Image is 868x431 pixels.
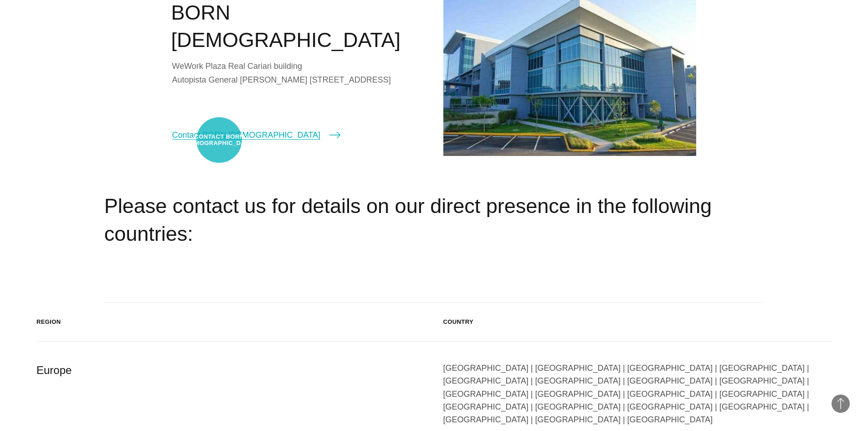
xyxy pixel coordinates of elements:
[36,317,425,327] div: Region
[172,59,425,87] div: WeWork Plaza Real Cariari building Autopista General [PERSON_NAME] [STREET_ADDRESS]
[104,192,764,248] h2: Please contact us for details on our direct presence in the following countries:
[172,129,340,141] a: Contact BORN [DEMOGRAPHIC_DATA]
[36,362,425,426] div: Europe
[443,362,832,426] div: [GEOGRAPHIC_DATA] | [GEOGRAPHIC_DATA] | [GEOGRAPHIC_DATA] | [GEOGRAPHIC_DATA] | [GEOGRAPHIC_DATA]...
[832,395,850,413] button: Back to Top
[443,317,832,327] div: Country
